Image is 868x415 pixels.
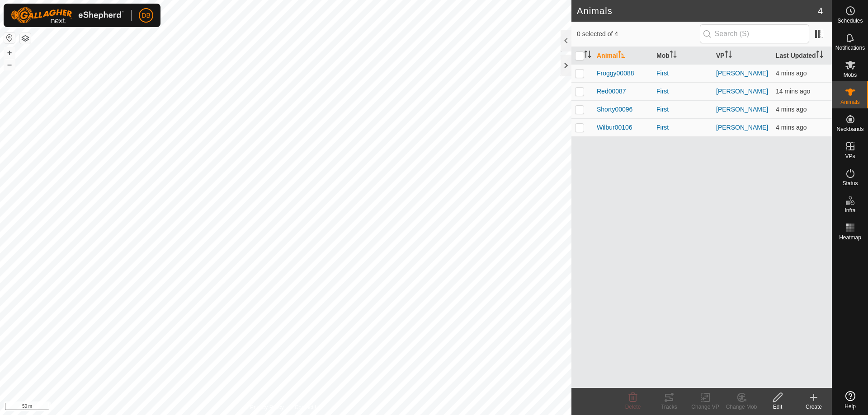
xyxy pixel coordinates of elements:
span: Delete [625,404,641,410]
th: Mob [653,47,712,65]
div: Change Mob [723,403,759,411]
span: Help [844,404,856,409]
a: Contact Us [295,403,321,411]
p-sorticon: Activate to sort [618,52,625,59]
span: 16 Sept 2025, 7:54 am [776,70,807,77]
span: Notifications [835,45,865,51]
a: [PERSON_NAME] [716,124,768,131]
span: VPs [845,154,855,159]
a: [PERSON_NAME] [716,70,768,77]
span: 0 selected of 4 [577,29,700,39]
span: Mobs [844,72,857,78]
span: Red00087 [597,87,626,96]
span: Heatmap [839,235,861,240]
span: Animals [840,99,860,105]
span: 16 Sept 2025, 7:44 am [776,88,810,95]
div: Edit [759,403,796,411]
div: Tracks [651,403,687,411]
span: 4 [818,4,823,18]
button: + [4,47,15,58]
th: VP [712,47,772,65]
span: Status [842,181,858,186]
span: Wilbur00106 [597,123,632,132]
div: First [656,123,709,132]
div: First [656,69,709,78]
a: Help [832,387,868,413]
p-sorticon: Activate to sort [584,52,591,59]
span: Neckbands [836,126,863,132]
div: First [656,87,709,96]
span: Froggy00088 [597,69,634,78]
p-sorticon: Activate to sort [725,52,732,59]
th: Animal [593,47,653,65]
th: Last Updated [772,47,832,65]
div: Change VP [687,403,723,411]
p-sorticon: Activate to sort [816,52,823,59]
button: – [4,59,15,70]
span: 16 Sept 2025, 7:54 am [776,124,807,131]
span: Shorty00096 [597,105,632,114]
span: DB [142,11,150,20]
input: Search (S) [700,24,809,43]
a: [PERSON_NAME] [716,88,768,95]
p-sorticon: Activate to sort [670,52,677,59]
div: Create [796,403,832,411]
span: Infra [844,208,855,213]
span: 16 Sept 2025, 7:54 am [776,106,807,113]
a: Privacy Policy [250,403,284,411]
h2: Animals [577,5,818,16]
a: [PERSON_NAME] [716,106,768,113]
img: Gallagher Logo [11,7,124,23]
button: Reset Map [4,33,15,43]
div: First [656,105,709,114]
button: Map Layers [20,33,31,44]
span: Schedules [837,18,863,23]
